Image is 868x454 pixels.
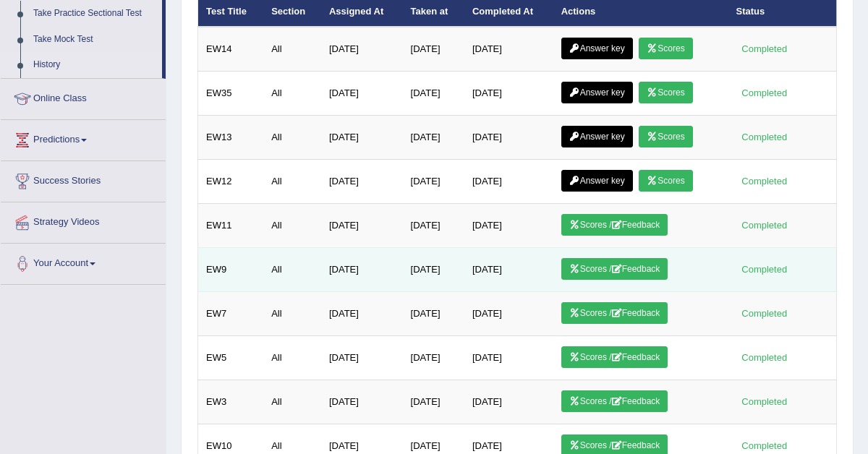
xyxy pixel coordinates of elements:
[639,38,692,59] a: Scores
[464,27,553,72] td: [DATE]
[321,27,403,72] td: [DATE]
[464,160,553,204] td: [DATE]
[561,302,668,324] a: Scores /Feedback
[321,160,403,204] td: [DATE]
[561,82,633,103] a: Answer key
[198,380,264,424] td: EW3
[263,248,321,292] td: All
[263,72,321,116] td: All
[198,336,264,380] td: EW5
[403,160,464,204] td: [DATE]
[736,174,793,189] div: Completed
[321,204,403,248] td: [DATE]
[321,248,403,292] td: [DATE]
[198,248,264,292] td: EW9
[561,38,633,59] a: Answer key
[321,292,403,336] td: [DATE]
[736,438,793,453] div: Completed
[198,204,264,248] td: EW11
[321,72,403,116] td: [DATE]
[1,244,166,280] a: Your Account
[27,52,162,78] a: History
[464,380,553,424] td: [DATE]
[263,116,321,160] td: All
[561,170,633,192] a: Answer key
[403,72,464,116] td: [DATE]
[321,116,403,160] td: [DATE]
[198,116,264,160] td: EW13
[263,292,321,336] td: All
[27,1,162,27] a: Take Practice Sectional Test
[639,82,692,103] a: Scores
[736,262,793,277] div: Completed
[403,380,464,424] td: [DATE]
[561,126,633,147] a: Answer key
[27,27,162,53] a: Take Mock Test
[198,72,264,116] td: EW35
[403,27,464,72] td: [DATE]
[561,214,668,236] a: Scores /Feedback
[198,160,264,204] td: EW12
[561,390,668,412] a: Scores /Feedback
[561,258,668,280] a: Scores /Feedback
[321,336,403,380] td: [DATE]
[263,336,321,380] td: All
[639,170,692,192] a: Scores
[464,336,553,380] td: [DATE]
[1,120,166,156] a: Predictions
[561,346,668,368] a: Scores /Feedback
[464,248,553,292] td: [DATE]
[736,85,793,100] div: Completed
[1,79,166,115] a: Online Class
[736,350,793,365] div: Completed
[736,394,793,409] div: Completed
[736,41,793,56] div: Completed
[403,116,464,160] td: [DATE]
[198,292,264,336] td: EW7
[1,202,166,239] a: Strategy Videos
[321,380,403,424] td: [DATE]
[736,218,793,233] div: Completed
[403,336,464,380] td: [DATE]
[403,248,464,292] td: [DATE]
[263,204,321,248] td: All
[464,72,553,116] td: [DATE]
[198,27,264,72] td: EW14
[736,306,793,321] div: Completed
[403,292,464,336] td: [DATE]
[403,204,464,248] td: [DATE]
[263,380,321,424] td: All
[1,161,166,197] a: Success Stories
[639,126,692,147] a: Scores
[263,27,321,72] td: All
[263,160,321,204] td: All
[464,116,553,160] td: [DATE]
[464,292,553,336] td: [DATE]
[736,129,793,145] div: Completed
[464,204,553,248] td: [DATE]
